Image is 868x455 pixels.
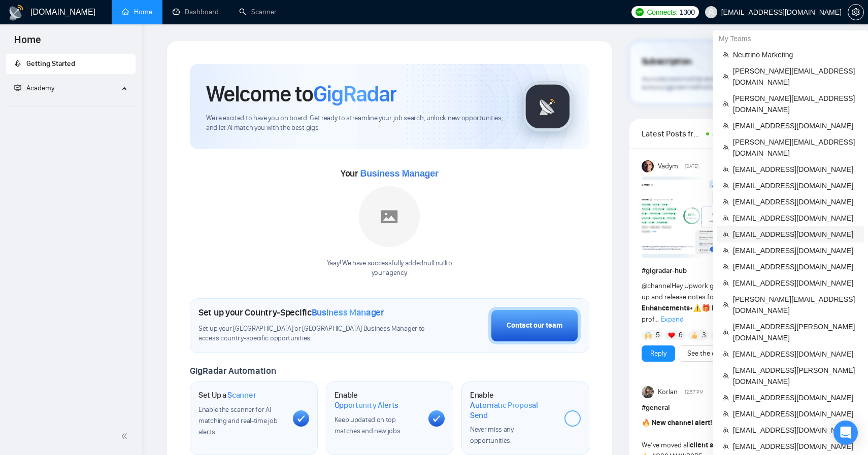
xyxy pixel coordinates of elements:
[723,373,729,379] span: team
[684,388,704,397] span: 12:57 PM
[848,8,864,16] a: setting
[636,8,644,16] img: upwork-logo.png
[650,348,666,359] a: Reply
[680,7,695,18] span: 1300
[723,166,729,172] span: team
[658,161,678,172] span: Vadym
[833,421,858,445] div: Open Intercom Messenger
[642,402,831,413] h1: # general
[122,8,152,16] a: homeHome
[14,60,21,67] span: rocket
[723,199,729,205] span: team
[312,307,384,318] span: Business Manager
[173,8,219,16] a: dashboardDashboard
[642,265,831,276] h1: # gigradar-hub
[26,84,54,92] span: Academy
[470,390,556,420] h1: Enable
[6,54,136,74] li: Getting Started
[642,177,763,258] img: F09AC4U7ATU-image.png
[198,390,256,400] h1: Set Up a
[723,74,729,80] span: team
[723,411,729,417] span: team
[713,30,868,47] div: My Teams
[360,168,438,179] span: Business Manager
[642,386,654,398] img: Korlan
[206,80,396,108] h1: Welcome to
[733,348,858,360] span: [EMAIL_ADDRESS][DOMAIN_NAME]
[470,400,556,420] span: Automatic Proposal Send
[327,268,452,278] p: your agency .
[313,80,396,108] span: GigRadar
[723,329,729,335] span: team
[26,59,75,68] span: Getting Started
[723,248,729,254] span: team
[645,332,652,339] img: 🙌
[239,8,277,16] a: searchScanner
[702,304,710,312] span: 🎁
[679,330,683,340] span: 6
[668,332,675,339] img: ❤️
[848,4,864,20] button: setting
[642,345,675,362] button: Reply
[723,101,729,107] span: team
[121,431,131,441] span: double-left
[733,365,858,387] span: [EMAIL_ADDRESS][PERSON_NAME][DOMAIN_NAME]
[733,261,858,272] span: [EMAIL_ADDRESS][DOMAIN_NAME]
[6,102,136,109] li: Academy Homepage
[522,81,573,132] img: gigradar-logo.png
[335,390,421,410] h1: Enable
[733,245,858,256] span: [EMAIL_ADDRESS][DOMAIN_NAME]
[733,294,858,316] span: [PERSON_NAME][EMAIL_ADDRESS][DOMAIN_NAME]
[14,84,54,92] span: Academy
[488,307,581,344] button: Contact our team
[733,408,858,419] span: [EMAIL_ADDRESS][DOMAIN_NAME]
[327,259,452,278] div: Yaay! We have successfully added null null to
[658,387,678,398] span: Korlan
[691,332,698,339] img: 👍
[642,75,824,91] span: Your subscription will be renewed. To keep things running smoothly, make sure your payment method...
[733,277,858,289] span: [EMAIL_ADDRESS][DOMAIN_NAME]
[733,180,858,191] span: [EMAIL_ADDRESS][DOMAIN_NAME]
[848,8,863,16] span: setting
[733,196,858,207] span: [EMAIL_ADDRESS][DOMAIN_NAME]
[642,127,703,140] span: Latest Posts from the GigRadar Community
[723,123,729,129] span: team
[723,52,729,58] span: team
[723,264,729,270] span: team
[190,365,276,376] span: GigRadar Automation
[723,231,729,237] span: team
[733,229,858,240] span: [EMAIL_ADDRESS][DOMAIN_NAME]
[708,9,715,16] span: user
[690,441,759,449] strong: client success stories
[642,53,692,71] span: Subscription
[206,114,506,133] span: We're excited to have you on board. Get ready to streamline your job search, unlock new opportuni...
[642,282,831,324] span: Hey Upwork growth hackers, here's our July round-up and release notes for GigRadar • is your prof...
[652,418,712,427] strong: New channel alert!
[679,345,741,362] button: See the details
[733,120,858,131] span: [EMAIL_ADDRESS][DOMAIN_NAME]
[198,324,428,343] span: Set up your [GEOGRAPHIC_DATA] or [GEOGRAPHIC_DATA] Business Manager to access country-specific op...
[733,136,858,159] span: [PERSON_NAME][EMAIL_ADDRESS][DOMAIN_NAME]
[656,330,660,340] span: 5
[723,427,729,433] span: team
[642,282,672,290] span: @channel
[723,280,729,286] span: team
[733,164,858,175] span: [EMAIL_ADDRESS][DOMAIN_NAME]
[6,32,49,54] span: Home
[642,293,831,312] strong: New Features &amp; Enhancements
[702,330,706,340] span: 3
[723,351,729,357] span: team
[198,307,384,318] h1: Set up your Country-Specific
[733,425,858,436] span: [EMAIL_ADDRESS][DOMAIN_NAME]
[647,7,677,18] span: Connects:
[733,65,858,88] span: [PERSON_NAME][EMAIL_ADDRESS][DOMAIN_NAME]
[733,49,858,60] span: Neutrino Marketing
[733,441,858,452] span: [EMAIL_ADDRESS][DOMAIN_NAME]
[661,315,684,324] span: Expand
[335,415,402,435] span: Keep updated on top matches and new jobs.
[642,418,650,427] span: 🔥
[723,302,729,308] span: team
[470,425,514,445] span: Never miss any opportunities.
[8,5,24,21] img: logo
[341,168,439,179] span: Your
